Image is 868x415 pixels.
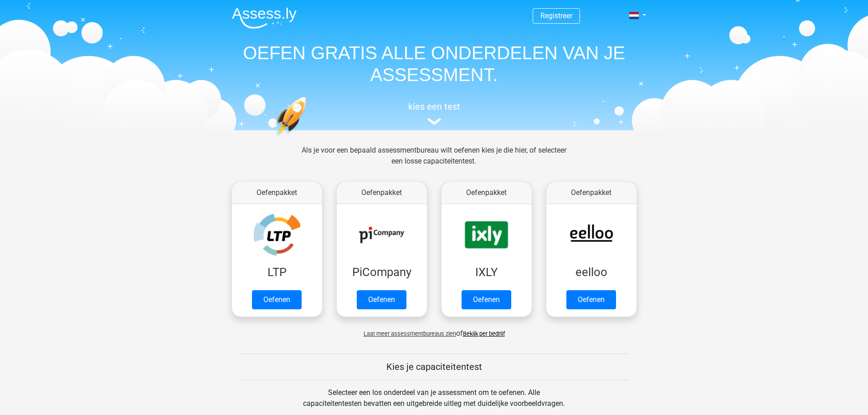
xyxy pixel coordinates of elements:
[566,290,616,309] a: Oefenen
[252,290,302,309] a: Oefenen
[240,361,629,372] h5: Kies je capaciteitentest
[540,11,572,20] a: Registreer
[364,330,456,337] span: Laat meer assessmentbureaus zien
[225,101,644,125] a: kies een test
[463,330,505,337] a: Bekijk per bedrijf
[294,145,574,178] div: Als je voor een bepaald assessmentbureau wilt oefenen kies je die hier, of selecteer een losse ca...
[427,118,441,125] img: assessment
[357,290,406,309] a: Oefenen
[462,290,511,309] a: Oefenen
[225,42,644,86] h1: OEFEN GRATIS ALLE ONDERDELEN VAN JE ASSESSMENT.
[225,101,644,112] h5: kies een test
[232,7,297,29] img: Assessly
[225,321,644,339] div: of
[275,97,342,179] img: oefenen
